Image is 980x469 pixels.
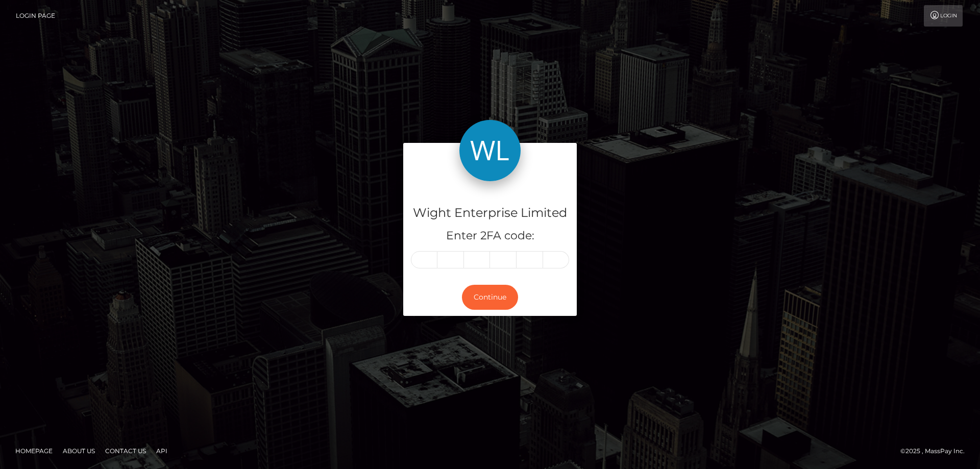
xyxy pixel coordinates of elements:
[59,443,99,459] a: About Us
[152,443,171,459] a: API
[411,204,569,222] h4: Wight Enterprise Limited
[924,5,963,27] a: Login
[900,446,972,457] div: © 2025 , MassPay Inc.
[411,228,569,244] h5: Enter 2FA code:
[459,120,521,181] img: Wight Enterprise Limited
[462,285,518,310] button: Continue
[11,443,57,459] a: Homepage
[16,5,55,27] a: Login Page
[101,443,150,459] a: Contact Us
